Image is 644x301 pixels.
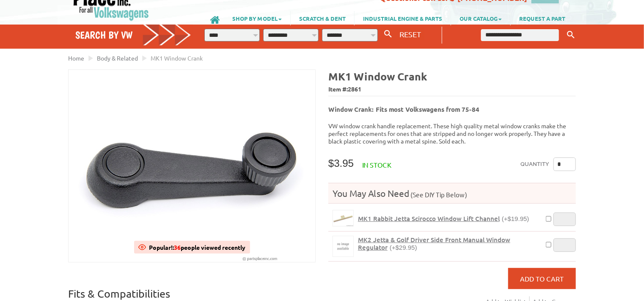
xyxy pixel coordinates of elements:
[333,210,353,226] img: MK1 Rabbit Jetta Scirocco Window Lift Channel
[328,83,576,96] span: Item #:
[409,191,467,199] span: (See DIY Tip Below)
[333,236,353,257] img: MK2 Jetta & Golf Driver Side Front Manual Window Regulator
[358,236,540,251] a: MK2 Jetta & Golf Driver Side Front Manual Window Regulator(+$29.95)
[291,11,354,25] a: SCRATCH & DENT
[511,11,574,25] a: REQUEST A PART
[451,11,510,25] a: OUR CATALOG
[396,28,424,40] button: RESET
[97,54,138,62] a: Body & Related
[224,11,290,25] a: SHOP BY MODEL
[328,69,427,83] b: MK1 Window Crank
[362,160,391,169] span: In stock
[68,54,84,62] a: Home
[399,30,421,39] span: RESET
[355,11,451,25] a: INDUSTRIAL ENGINE & PARTS
[328,188,576,199] h4: You May Also Need
[333,236,354,257] a: MK2 Jetta & Golf Driver Side Front Manual Window Regulator
[520,157,549,171] label: Quantity
[358,214,500,223] span: MK1 Rabbit Jetta Scirocco Window Lift Channel
[75,29,191,41] h4: Search by VW
[358,235,510,251] span: MK2 Jetta & Golf Driver Side Front Manual Window Regulator
[390,244,417,251] span: (+$29.95)
[508,268,576,289] button: Add to Cart
[381,28,396,40] button: Search By VW...
[333,210,354,226] a: MK1 Rabbit Jetta Scirocco Window Lift Channel
[502,215,529,222] span: (+$19.95)
[520,274,564,283] span: Add to Cart
[348,85,361,93] span: 2861
[564,28,577,42] button: Keyword Search
[358,215,529,223] a: MK1 Rabbit Jetta Scirocco Window Lift Channel(+$19.95)
[328,122,576,145] p: VW window crank handle replacement. These high quality metal window cranks make the perfect repla...
[328,105,479,113] b: Window Crank: Fits most Volkswagens from 75-84
[328,157,354,169] span: $3.95
[151,54,203,62] span: MK1 Window Crank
